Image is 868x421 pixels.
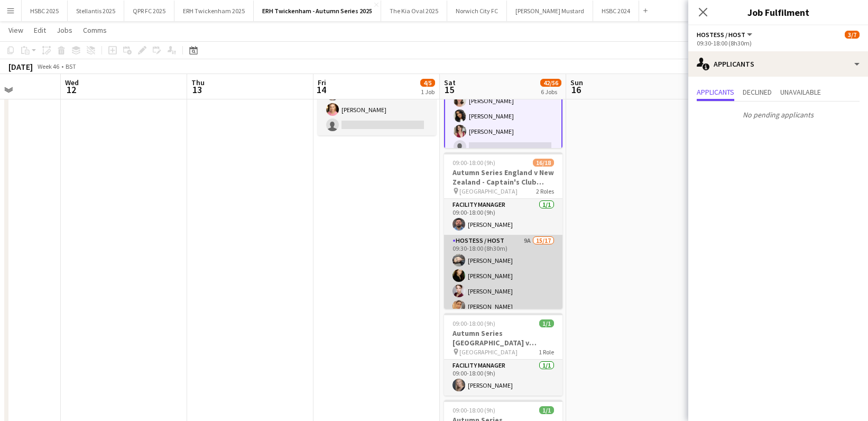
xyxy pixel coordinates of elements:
[421,88,435,96] div: 1 Job
[22,1,68,21] button: HSBC 2025
[453,159,495,167] span: 09:00-18:00 (9h)
[57,25,72,35] span: Jobs
[444,152,562,309] app-job-card: 09:00-18:00 (9h)16/18Autumn Series England v New Zealand - Captain's Club (North Stand) - [DATE] ...
[539,406,554,414] span: 1/1
[593,1,639,21] button: HSBC 2024
[688,51,868,77] div: Applicants
[420,79,435,87] span: 4/5
[539,348,554,356] span: 1 Role
[697,39,860,47] div: 09:30-18:00 (8h30m)
[444,78,456,87] span: Sat
[65,78,79,87] span: Wed
[688,106,868,124] p: No pending applicants
[697,31,754,39] button: Hostess / Host
[697,31,745,39] span: Hostess / Host
[316,84,326,96] span: 14
[254,1,381,21] button: ERH Twickenham - Autumn Series 2025
[540,79,561,87] span: 42/56
[66,62,76,70] div: BST
[453,406,495,414] span: 09:00-18:00 (9h)
[30,23,50,37] a: Edit
[444,74,562,189] app-card-role: Hostess / Host9A3/609:30-18:00 (8h30m)[PERSON_NAME][PERSON_NAME][PERSON_NAME]
[381,1,447,21] button: The Kia Oval 2025
[79,23,111,37] a: Comms
[541,88,561,96] div: 6 Jobs
[507,1,593,21] button: [PERSON_NAME] Mustard
[34,25,46,35] span: Edit
[124,1,174,21] button: QPR FC 2025
[459,348,518,356] span: [GEOGRAPHIC_DATA]
[8,25,23,35] span: View
[444,313,562,396] app-job-card: 09:00-18:00 (9h)1/1Autumn Series [GEOGRAPHIC_DATA] v [GEOGRAPHIC_DATA] - [GEOGRAPHIC_DATA] - [DAT...
[570,78,583,87] span: Sun
[539,319,554,327] span: 1/1
[459,187,518,195] span: [GEOGRAPHIC_DATA]
[191,78,205,87] span: Thu
[780,88,821,96] span: Unavailable
[569,84,583,96] span: 16
[83,25,107,35] span: Comms
[442,84,456,96] span: 15
[444,328,562,347] h3: Autumn Series [GEOGRAPHIC_DATA] v [GEOGRAPHIC_DATA] - [GEOGRAPHIC_DATA] - [DATE]
[35,62,61,70] span: Week 46
[444,360,562,396] app-card-role: Facility Manager1/109:00-18:00 (9h)[PERSON_NAME]
[8,61,33,72] div: [DATE]
[174,1,254,21] button: ERH Twickenham 2025
[447,1,507,21] button: Norwich City FC
[697,88,734,96] span: Applicants
[444,168,562,187] h3: Autumn Series England v New Zealand - Captain's Club (North Stand) - [DATE]
[63,84,79,96] span: 12
[444,199,562,235] app-card-role: Facility Manager1/109:00-18:00 (9h)[PERSON_NAME]
[190,84,205,96] span: 13
[845,31,860,39] span: 3/7
[318,78,326,87] span: Fri
[688,5,868,19] h3: Job Fulfilment
[743,88,772,96] span: Declined
[453,319,495,327] span: 09:00-18:00 (9h)
[536,187,554,195] span: 2 Roles
[533,159,554,167] span: 16/18
[4,23,27,37] a: View
[52,23,77,37] a: Jobs
[68,1,124,21] button: Stellantis 2025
